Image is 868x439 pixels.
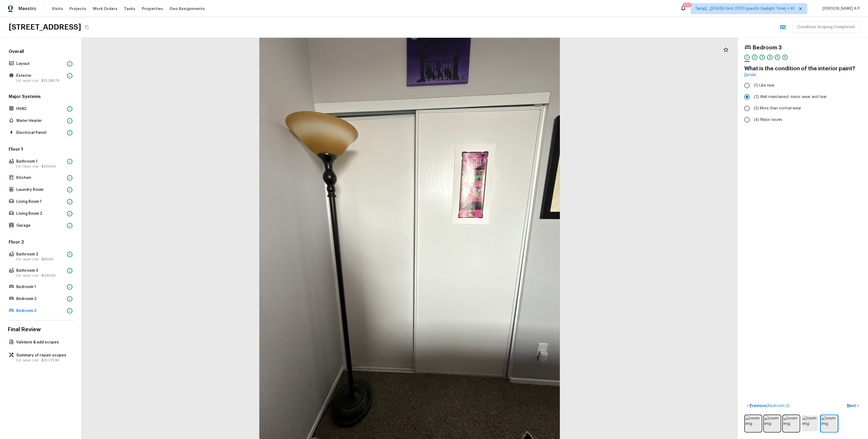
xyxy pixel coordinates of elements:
h5: Major Systems [8,94,74,101]
span: $200.00 [42,165,56,168]
p: Bedroom 2 [16,296,65,302]
div: 4 [767,55,773,60]
p: Bathroom 3 [16,268,65,273]
span: Work Orders [93,6,117,11]
p: Est. repair cost - [16,78,65,83]
p: Validate & add scopes [16,340,70,345]
span: Properties [142,6,163,11]
span: Tamp[…]3:59:59 Gmt 0700 (pacific Daylight Time) + 61 [695,6,795,11]
h4: What is the condition of the interior paint? [744,65,861,72]
div: 6 [782,55,788,60]
p: Water Heater [16,118,65,124]
h4: Bedroom 3 [752,44,782,51]
p: Est. repair cost - [16,358,70,362]
div: 2 [752,55,757,60]
p: Laundry Room [16,187,65,192]
p: HVAC [16,106,65,112]
span: $21,275.55 [42,359,59,362]
h4: Final Review [8,326,74,333]
p: Summary of repair scopes [16,353,70,358]
img: room img [764,416,780,431]
h5: Floor 1 [8,146,74,153]
div: 3 [759,55,765,60]
p: Previous [748,403,790,409]
span: ( Bedroom 2 ) [767,404,790,408]
div: 5 [775,55,780,60]
button: Next> [844,401,861,410]
a: Details [744,72,756,78]
span: Tasks [124,7,135,11]
span: $12,356.74 [42,79,59,82]
p: Bedroom 1 [16,284,65,290]
span: (4) Major issues [754,117,782,122]
p: Exterior [16,73,65,78]
p: Est. repair cost - [16,257,65,261]
p: Bathroom 2 [16,252,65,257]
span: (3) More than normal wear [754,106,801,111]
h2: [STREET_ADDRESS] [9,22,81,32]
p: Layout [16,61,65,67]
button: <Previous(Bedroom 2) [744,401,792,410]
p: Living Room 1 [16,199,65,204]
p: Kitchen [16,175,65,181]
p: Living Room 2 [16,211,65,216]
span: $80.00 [42,258,53,261]
p: Est. repair cost - [16,273,65,278]
img: room img [783,416,799,431]
span: $330.00 [42,274,56,277]
span: Projects [69,6,86,11]
h5: Floor 2 [8,239,74,246]
p: Est. repair cost - [16,164,65,169]
span: (1) Like new [754,83,774,88]
span: (2) Well maintained, minor wear and tear [754,94,827,100]
span: Visits [52,6,63,11]
img: room img [802,416,818,431]
span: [PERSON_NAME] A P [820,6,860,11]
p: Bedroom 3 [16,308,65,314]
button: Copy Address [83,24,90,31]
span: Geo Assignments [170,6,205,11]
p: Garage [16,223,65,228]
span: Maestro [18,6,36,11]
p: Bathroom 1 [16,159,65,164]
div: 1 [744,55,750,60]
img: room img [821,416,837,431]
h5: Overall [8,49,74,56]
div: 669 [684,2,690,8]
p: Electrical Panel [16,130,65,135]
img: room img [745,416,761,431]
p: Next [847,403,857,408]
